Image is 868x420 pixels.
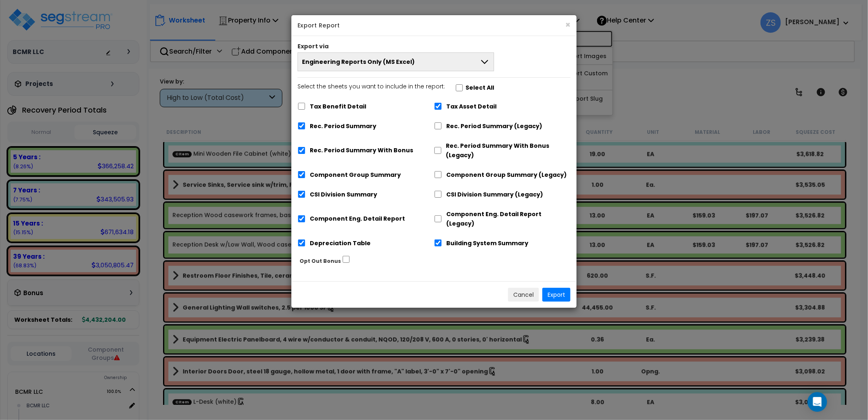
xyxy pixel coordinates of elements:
[298,42,329,50] label: Export via
[300,256,341,266] label: Opt Out Bonus
[465,83,494,93] label: Select All
[310,146,413,155] label: Rec. Period Summary With Bonus
[310,214,405,224] label: Component Eng. Detail Report
[446,102,497,111] label: Tax Asset Detail
[298,52,494,71] button: Engineering Reports Only (MS Excel)
[446,190,543,199] label: CSI Division Summary (Legacy)
[298,21,570,29] h5: Export Report
[310,122,376,131] label: Rec. Period Summary
[310,190,377,199] label: CSI Division Summary
[446,170,567,180] label: Component Group Summary (Legacy)
[310,239,371,248] label: Depreciation Table
[508,288,539,302] button: Cancel
[455,84,463,91] input: Select the sheets you want to include in the report:Select All
[298,82,445,92] p: Select the sheets you want to include in the report:
[446,141,570,160] label: Rec. Period Summary With Bonus (Legacy)
[808,392,827,412] div: Open Intercom Messenger
[310,170,401,180] label: Component Group Summary
[302,58,415,66] span: Engineering Reports Only (MS Excel)
[565,20,570,29] button: ×
[542,288,570,302] button: Export
[446,239,528,248] label: Building System Summary
[446,210,570,228] label: Component Eng. Detail Report (Legacy)
[310,102,366,111] label: Tax Benefit Detail
[446,122,542,131] label: Rec. Period Summary (Legacy)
